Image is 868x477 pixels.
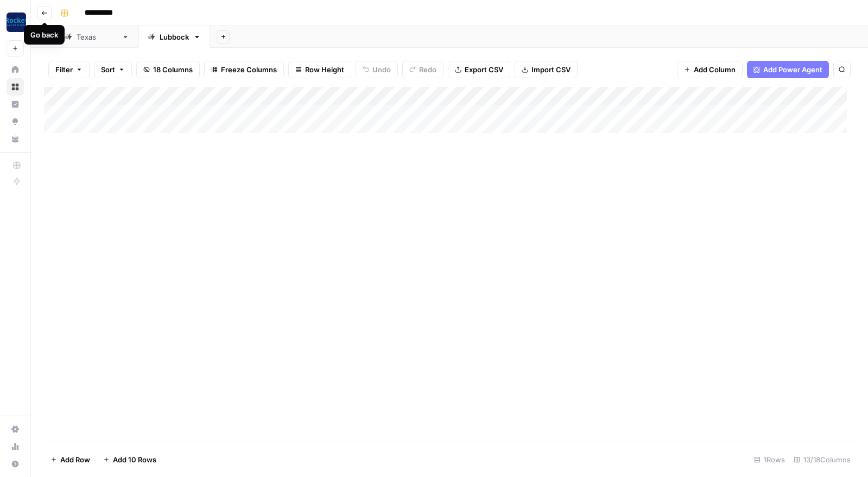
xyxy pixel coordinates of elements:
div: Go back [30,29,58,40]
a: Settings [7,420,24,438]
img: Rocket Pilots Logo [7,12,26,32]
button: Import CSV [515,61,578,78]
span: Import CSV [531,64,571,75]
button: Redo [402,61,443,78]
div: [US_STATE] [77,32,117,42]
button: Row Height [288,61,351,78]
button: Undo [356,61,398,78]
span: Add 10 Rows [113,454,156,465]
span: Export CSV [465,64,503,75]
a: Insights [7,96,24,113]
span: 18 Columns [153,64,193,75]
a: Browse [7,78,24,96]
span: Undo [372,64,391,75]
button: Add Power Agent [747,61,829,78]
a: [US_STATE] [55,26,138,48]
span: Sort [101,64,115,75]
button: Add Column [677,61,743,78]
button: Help + Support [7,455,24,473]
button: Workspace: Rocket Pilots [7,9,24,36]
div: 13/18 Columns [789,451,855,468]
span: Freeze Columns [221,64,277,75]
a: Your Data [7,130,24,148]
button: Freeze Columns [204,61,284,78]
a: Lubbock [138,26,210,48]
button: Filter [48,61,90,78]
div: Lubbock [160,32,189,42]
button: Add Row [44,451,97,468]
a: Opportunities [7,113,24,130]
div: 1 Rows [750,451,789,468]
span: Add Column [694,64,736,75]
button: Sort [94,61,132,78]
span: Redo [419,64,436,75]
button: Export CSV [448,61,510,78]
span: Row Height [305,64,344,75]
a: Home [7,61,24,78]
a: Usage [7,438,24,455]
span: Add Row [60,454,90,465]
span: Add Power Agent [763,64,822,75]
button: Add 10 Rows [97,451,163,468]
button: 18 Columns [136,61,200,78]
span: Filter [55,64,73,75]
